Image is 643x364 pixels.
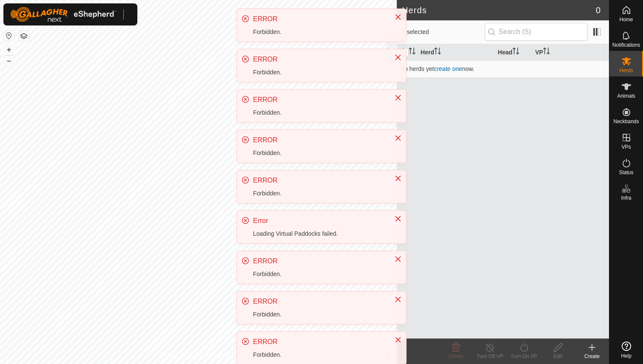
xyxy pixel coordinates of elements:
div: Forbidden. [253,149,386,158]
img: Gallagher Logo [10,7,117,22]
td: No herds yet now. [397,60,609,77]
div: ERROR [253,95,386,105]
button: Close [392,213,404,225]
p-sorticon: Activate to sort [434,49,441,56]
button: Close [392,334,404,346]
a: Contact Us [207,353,232,361]
div: ERROR [253,256,386,266]
div: ERROR [253,54,386,65]
button: Close [392,293,404,305]
span: Status [619,170,633,175]
span: Help [621,353,632,358]
div: Error [253,216,386,226]
div: Create [575,353,609,360]
button: – [4,56,14,66]
button: Close [392,253,404,265]
div: ERROR [253,175,386,186]
span: 0 [596,4,600,17]
div: Turn On VP [507,353,541,360]
span: Notifications [612,42,640,48]
p-sorticon: Activate to sort [409,49,415,56]
span: Herds [619,68,633,73]
div: ERROR [253,14,386,24]
span: Delete [449,353,464,359]
p-sorticon: Activate to sort [512,49,519,56]
div: Forbidden. [253,28,386,37]
a: create one [434,65,462,72]
div: Turn Off VP [473,353,507,360]
span: 0 selected [402,28,485,37]
div: Forbidden. [253,108,386,117]
div: Forbidden. [253,350,386,359]
span: Infra [621,195,631,200]
div: Forbidden. [253,189,386,198]
div: ERROR [253,337,386,347]
a: Privacy Policy [165,353,196,361]
p-sorticon: Activate to sort [543,49,550,56]
button: Reset Map [4,31,14,41]
span: Neckbands [613,119,639,124]
div: Forbidden. [253,270,386,279]
h2: Herds [402,5,596,15]
div: Edit [541,353,575,360]
button: Close [392,11,404,23]
span: Home [619,17,633,22]
a: Help [609,338,643,362]
button: + [4,45,14,55]
button: Map Layers [19,31,29,41]
button: Close [392,92,404,104]
div: ERROR [253,296,386,307]
input: Search (S) [485,23,588,41]
button: Close [392,172,404,184]
div: Forbidden. [253,68,386,77]
th: Herd [417,44,494,61]
button: Close [392,132,404,144]
span: VPs [621,144,631,150]
th: VP [532,44,609,61]
span: Animals [617,93,635,99]
div: Forbidden. [253,310,386,319]
div: ERROR [253,135,386,145]
th: Head [495,44,532,61]
div: Loading Virtual Paddocks failed. [253,229,386,238]
button: Close [392,51,404,63]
